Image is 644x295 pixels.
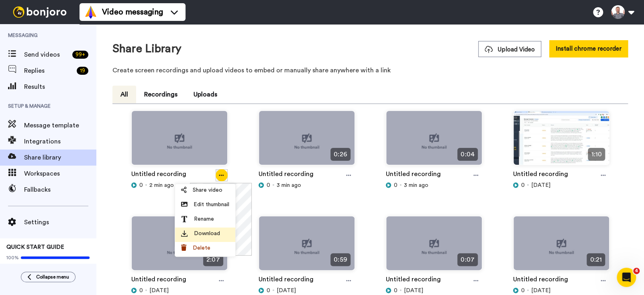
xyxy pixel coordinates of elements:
[131,275,186,287] a: Untitled recording
[112,43,181,55] h1: Share Library
[185,86,225,103] button: Uploads
[588,148,605,161] span: 1:10
[24,185,96,195] span: Fallbacks
[267,287,270,295] span: 0
[521,287,525,295] span: 0
[394,287,397,295] span: 0
[132,216,227,277] img: no-thumbnail.jpg
[259,216,355,277] img: no-thumbnail.jpg
[587,253,605,266] span: 0:21
[386,181,482,189] div: 3 min ago
[514,216,609,277] img: no-thumbnail.jpg
[267,181,270,189] span: 0
[457,253,477,266] span: 0:07
[193,186,222,194] span: Share video
[139,181,143,189] span: 0
[24,66,73,76] span: Replies
[259,287,355,295] div: [DATE]
[84,6,97,18] img: vm-color.svg
[10,6,70,18] img: bj-logo-header-white.svg
[131,181,228,189] div: 2 min ago
[259,181,355,189] div: 3 min ago
[102,6,163,18] span: Video messaging
[139,287,143,295] span: 0
[633,268,640,274] span: 4
[24,121,96,130] span: Message template
[24,217,96,227] span: Settings
[136,86,185,103] button: Recordings
[330,148,350,161] span: 0:26
[513,169,568,181] a: Untitled recording
[36,274,69,280] span: Collapse menu
[386,287,482,295] div: [DATE]
[6,254,19,261] span: 100%
[386,275,441,287] a: Untitled recording
[549,40,628,57] button: Install chrome recorder
[513,275,568,287] a: Untitled recording
[386,111,482,172] img: no-thumbnail.jpg
[514,111,609,172] img: e695acba-405b-48e4-ad48-244b2934590f_thumbnail_source_1757514960.jpg
[194,229,220,238] span: Download
[77,67,88,75] div: 19
[194,215,214,223] span: Rename
[457,148,477,161] span: 0:04
[259,111,355,172] img: no-thumbnail.jpg
[24,50,69,59] span: Send videos
[112,86,136,103] button: All
[478,41,541,57] button: Upload Video
[112,66,628,75] p: Create screen recordings and upload videos to embed or manually share anywhere with a link
[386,169,441,181] a: Untitled recording
[24,82,96,92] span: Results
[259,169,314,181] a: Untitled recording
[617,268,636,287] iframe: Intercom live chat
[485,45,535,54] span: Upload Video
[330,253,350,266] span: 0:59
[6,244,64,250] span: QUICK START GUIDE
[132,111,227,172] img: no-thumbnail.jpg
[513,181,609,189] div: [DATE]
[259,275,314,287] a: Untitled recording
[394,181,397,189] span: 0
[131,169,186,181] a: Untitled recording
[21,272,75,282] button: Collapse menu
[203,253,223,266] span: 2:07
[521,181,525,189] span: 0
[513,287,609,295] div: [DATE]
[131,287,228,295] div: [DATE]
[24,137,96,146] span: Integrations
[24,169,96,178] span: Workspaces
[193,244,210,252] span: Delete
[386,216,482,277] img: no-thumbnail.jpg
[24,153,96,162] span: Share library
[194,201,229,209] span: Edit thumbnail
[72,51,88,59] div: 99 +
